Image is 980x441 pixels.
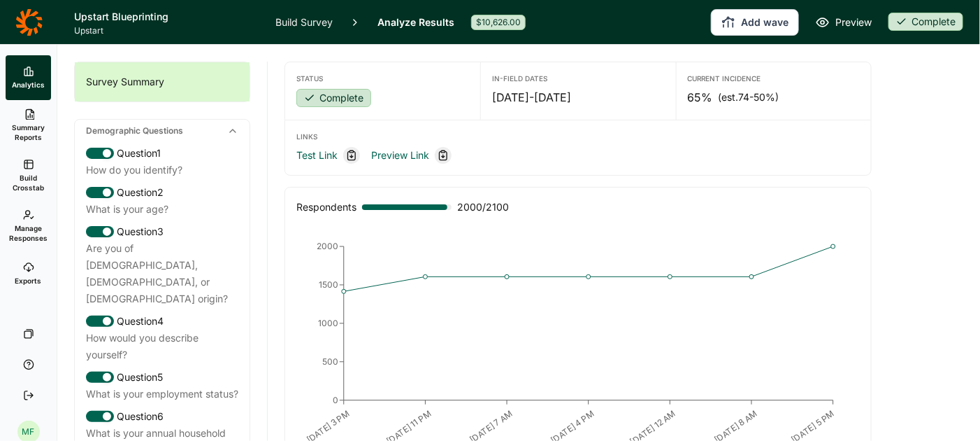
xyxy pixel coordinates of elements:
[9,223,48,243] span: Manage Responses
[86,240,238,307] div: Are you of [DEMOGRAPHIC_DATA], [DEMOGRAPHIC_DATA], or [DEMOGRAPHIC_DATA] origin?
[6,201,51,251] a: Manage Responses
[435,147,452,164] div: Copy link
[6,251,51,296] a: Exports
[711,9,799,36] button: Add wave
[816,14,872,31] a: Preview
[688,73,860,83] div: Current Incidence
[86,145,238,162] div: Question 1
[888,13,963,31] div: Complete
[11,173,45,192] span: Build Crosstab
[86,223,238,240] div: Question 3
[492,89,664,106] div: [DATE] - [DATE]
[86,201,238,218] div: What is your age?
[296,73,469,83] div: Status
[12,80,45,90] span: Analytics
[74,25,259,36] span: Upstart
[86,162,238,178] div: How do you identify?
[296,89,371,108] button: Complete
[371,147,429,164] a: Preview Link
[74,8,259,25] h1: Upstart Blueprinting
[317,241,338,251] tspan: 2000
[296,147,338,164] a: Test Link
[457,199,509,216] span: 2000 / 2100
[319,279,338,290] tspan: 1500
[318,318,338,328] tspan: 1000
[86,330,238,363] div: How would you describe yourself?
[492,73,664,83] div: In-Field Dates
[6,150,51,201] a: Build Crosstab
[86,369,238,386] div: Question 5
[835,14,872,31] span: Preview
[11,122,45,142] span: Summary Reports
[322,356,338,367] tspan: 500
[6,100,51,150] a: Summary Reports
[75,120,250,142] div: Demographic Questions
[296,89,371,107] div: Complete
[333,395,338,405] tspan: 0
[86,386,238,402] div: What is your employment status?
[86,184,238,201] div: Question 2
[15,276,42,286] span: Exports
[86,408,238,425] div: Question 6
[888,13,963,32] button: Complete
[688,89,713,106] span: 65%
[296,199,356,216] div: Respondents
[471,15,526,30] div: $10,626.00
[86,313,238,330] div: Question 4
[75,62,250,101] div: Survey Summary
[719,90,779,104] span: (est. 74-50% )
[296,132,860,141] div: Links
[6,55,51,100] a: Analytics
[343,147,360,164] div: Copy link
